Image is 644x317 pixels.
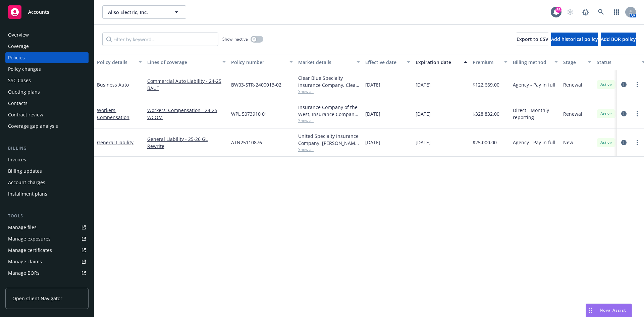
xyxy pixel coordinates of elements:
a: Manage certificates [5,245,89,256]
div: Lines of coverage [147,59,218,66]
button: Premium [470,54,510,70]
span: Show inactive [222,36,248,42]
a: General Liability [97,139,133,146]
div: Market details [298,59,353,66]
div: Contacts [8,98,28,109]
div: Tools [5,213,89,219]
span: Renewal [563,81,582,88]
div: Quoting plans [8,87,40,97]
a: Invoices [5,154,89,165]
button: Aliso Electric, Inc. [102,5,186,19]
span: ATN25110876 [231,139,262,146]
a: circleInformation [620,81,628,89]
input: Filter by keyword... [102,33,218,46]
a: Accounts [5,3,89,21]
div: Installment plans [8,189,47,199]
a: Coverage gap analysis [5,121,89,131]
span: Accounts [28,9,49,15]
a: Business Auto [97,82,129,88]
div: Manage exposures [8,233,51,244]
span: [DATE] [365,81,380,88]
div: Billing [5,145,89,152]
div: Manage certificates [8,245,52,256]
a: Manage claims [5,256,89,267]
div: Policy details [97,59,135,66]
span: $328,832.00 [473,110,499,117]
a: Account charges [5,177,89,188]
div: Manage files [8,222,37,233]
a: Manage exposures [5,233,89,244]
span: Active [599,82,613,88]
button: Nova Assist [586,304,632,317]
span: WPL 5073910 01 [231,110,267,117]
a: Workers' Compensation [97,107,129,120]
div: SSC Cases [8,75,31,86]
div: Stage [563,59,584,66]
div: Billing method [513,59,550,66]
span: Active [599,111,613,117]
button: Policy details [94,54,145,70]
span: [DATE] [365,139,380,146]
div: Contract review [8,109,43,120]
button: Effective date [363,54,413,70]
span: Show all [298,89,360,94]
div: Policies [8,52,25,63]
div: Expiration date [416,59,460,66]
div: Clear Blue Specialty Insurance Company, Clear Blue Insurance Group, Risk Transfer Partners [298,74,360,89]
div: Effective date [365,59,403,66]
div: Coverage gap analysis [8,121,58,131]
div: Policy changes [8,64,41,74]
a: Installment plans [5,189,89,199]
button: Expiration date [413,54,470,70]
a: circleInformation [620,139,628,147]
a: Switch app [610,5,623,19]
button: Stage [560,54,594,70]
div: Insurance Company of the West, Insurance Company of the West (ICW) [298,104,360,118]
button: Add historical policy [551,33,598,46]
div: Invoices [8,154,26,165]
a: more [633,110,641,118]
span: Nova Assist [600,307,626,313]
span: Aliso Electric, Inc. [108,9,166,16]
a: SSC Cases [5,75,89,86]
button: Lines of coverage [145,54,228,70]
div: Premium [473,59,500,66]
div: Account charges [8,177,45,188]
span: New [563,139,573,146]
button: Market details [296,54,363,70]
a: General Liability - 25-26 GL Rewrite [147,136,226,150]
span: $122,669.00 [473,81,499,88]
div: Policy number [231,59,285,66]
span: [DATE] [416,110,431,117]
span: BW03-STR-2400013-02 [231,81,281,88]
a: Commercial Auto Liability - 24-25 BAUT [147,77,226,92]
span: Open Client Navigator [12,295,62,302]
span: [DATE] [416,139,431,146]
div: 56 [555,7,561,13]
div: Status [597,59,638,66]
span: Agency - Pay in full [513,81,555,88]
button: Billing method [510,54,560,70]
a: Summary of insurance [5,279,89,290]
a: Search [594,5,608,19]
a: Report a Bug [579,5,592,19]
span: [DATE] [416,81,431,88]
a: Workers' Compensation - 24-25 WCOM [147,107,226,121]
a: Overview [5,30,89,40]
button: Policy number [228,54,296,70]
a: Manage files [5,222,89,233]
div: United Specialty Insurance Company, [PERSON_NAME] Insurance, Amwins [298,133,360,147]
span: Renewal [563,110,582,117]
div: Drag to move [586,304,594,317]
span: [DATE] [365,110,380,117]
a: Policy changes [5,64,89,74]
div: Manage BORs [8,268,40,278]
span: Active [599,140,613,146]
span: Export to CSV [517,36,548,42]
div: Overview [8,30,29,40]
span: Add historical policy [551,36,598,42]
a: Billing updates [5,166,89,176]
a: Start snowing [563,5,577,19]
button: Add BOR policy [601,33,636,46]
